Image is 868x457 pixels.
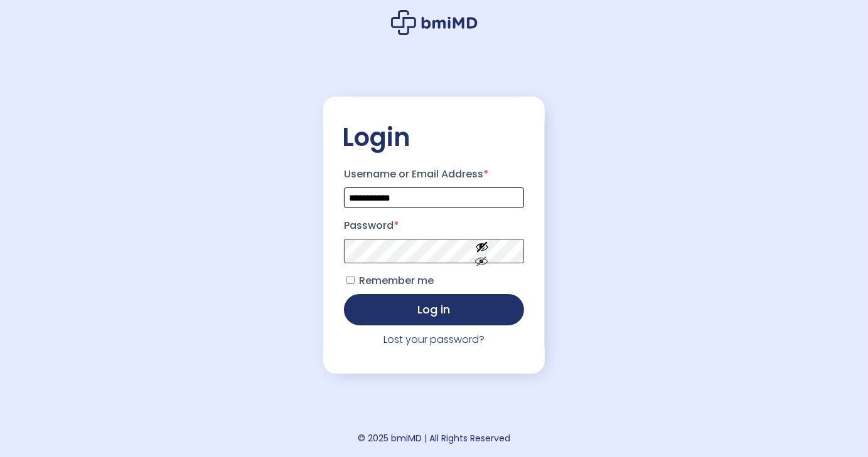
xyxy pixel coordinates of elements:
[344,164,525,184] label: Username or Email Address
[344,216,525,236] label: Password
[346,276,355,284] input: Remember me
[344,294,525,325] button: Log in
[358,429,510,447] div: © 2025 bmiMD | All Rights Reserved
[359,273,434,288] span: Remember me
[383,332,485,347] a: Lost your password?
[447,229,517,273] button: Show password
[342,122,527,153] h2: Login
